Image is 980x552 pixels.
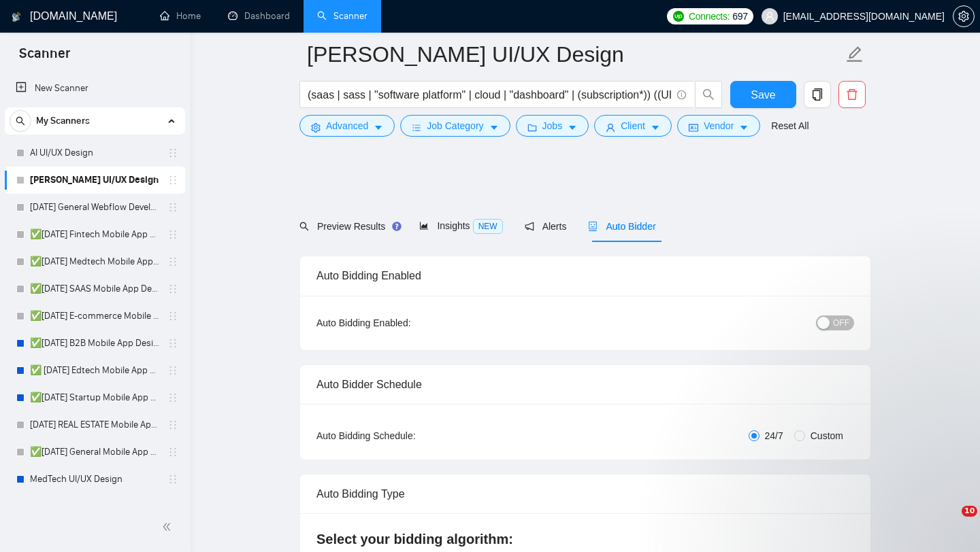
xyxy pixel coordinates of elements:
span: holder [167,175,178,186]
span: Auto Bidder [588,221,655,232]
span: holder [167,392,178,403]
span: 10 [962,506,977,517]
span: user [765,12,774,21]
div: Auto Bidding Schedule: [316,428,495,443]
span: double-left [162,520,176,534]
span: search [10,116,31,126]
span: caret-down [489,122,499,133]
img: upwork-logo.png [673,11,684,22]
span: holder [167,202,178,213]
button: settingAdvancedcaret-down [299,115,395,137]
span: holder [167,419,178,430]
div: Tooltip anchor [391,220,403,232]
span: OFF [833,315,849,330]
a: ✅[DATE] Fintech Mobile App Design [30,221,159,248]
div: Auto Bidder Schedule [316,365,854,404]
span: setting [953,11,974,22]
a: ✅[DATE] General Mobile App Design [30,438,159,466]
div: Auto Bidding Enabled [316,256,854,295]
a: [DATE] General Webflow Development [30,194,159,221]
li: New Scanner [5,75,185,102]
span: user [606,122,615,133]
span: holder [167,501,178,512]
button: delete [838,81,866,108]
a: setting [953,11,975,22]
a: SaaS UI/UX Design [30,493,159,520]
a: searchScanner [317,10,367,22]
span: Job Category [427,118,483,133]
a: AI UI/UX Design [30,139,159,167]
a: ✅[DATE] SAAS Mobile App Design [30,275,159,303]
span: idcard [689,122,698,133]
span: holder [167,311,178,322]
button: setting [953,5,975,27]
span: delete [839,88,865,101]
input: Scanner name... [307,37,843,71]
a: ✅[DATE] E-commerce Mobile App Design [30,303,159,330]
a: [DATE] REAL ESTATE Mobile App Design [30,411,159,438]
button: barsJob Categorycaret-down [400,115,510,137]
span: bars [412,122,421,133]
button: search [10,110,31,132]
span: info-circle [677,90,686,99]
span: edit [846,46,864,63]
a: ✅[DATE] B2B Mobile App Design [30,330,159,357]
span: Advanced [326,118,368,133]
button: userClientcaret-down [594,115,672,137]
span: Preview Results [299,221,397,232]
a: [PERSON_NAME] UI/UX Design [30,167,159,194]
span: Scanner [8,44,81,72]
span: Connects: [689,9,730,24]
a: homeHome [160,10,201,22]
span: holder [167,256,178,267]
a: ✅[DATE] Medtech Mobile App Design [30,248,159,275]
span: 697 [732,9,747,24]
span: setting [311,122,321,133]
span: Vendor [704,118,734,133]
span: search [696,88,721,101]
span: caret-down [568,122,577,133]
div: Auto Bidding Enabled: [316,315,495,330]
span: folder [527,122,537,133]
span: holder [167,447,178,458]
button: copy [804,81,831,108]
span: area-chart [419,221,429,230]
img: logo [12,6,21,28]
span: holder [167,474,178,485]
span: robot [588,222,598,231]
a: New Scanner [16,75,174,102]
button: idcardVendorcaret-down [677,115,760,137]
span: holder [167,365,178,376]
button: Save [730,81,796,108]
span: holder [167,148,178,158]
iframe: Intercom live chat [934,506,966,538]
span: caret-down [739,122,749,133]
button: folderJobscaret-down [516,115,589,137]
a: ✅[DATE] Startup Mobile App Design [30,384,159,411]
span: copy [804,88,830,101]
a: MedTech UI/UX Design [30,466,159,493]
a: dashboardDashboard [228,10,290,22]
span: Jobs [542,118,563,133]
span: notification [525,222,534,231]
span: holder [167,229,178,240]
div: Auto Bidding Type [316,475,854,513]
span: NEW [473,219,503,234]
h4: Select your bidding algorithm: [316,530,854,549]
span: Alerts [525,221,567,232]
span: Insights [419,220,502,231]
span: caret-down [374,122,383,133]
span: My Scanners [36,107,90,135]
span: Client [621,118,645,133]
a: Reset All [771,118,808,133]
input: Search Freelance Jobs... [308,86,671,103]
span: Save [751,86,775,103]
a: ✅ [DATE] Edtech Mobile App Design [30,357,159,384]
button: search [695,81,722,108]
span: caret-down [651,122,660,133]
span: holder [167,283,178,294]
span: search [299,222,309,231]
span: holder [167,338,178,349]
